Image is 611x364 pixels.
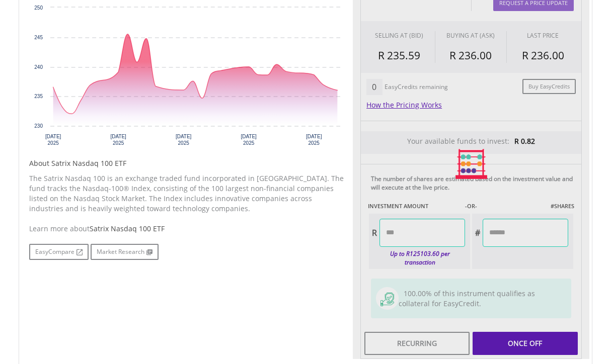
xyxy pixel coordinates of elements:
text: 245 [34,35,43,40]
span: Satrix Nasdaq 100 ETF [90,224,165,233]
text: [DATE] 2025 [110,134,126,146]
a: EasyCompare [29,244,89,260]
text: [DATE] 2025 [241,134,257,146]
text: [DATE] 2025 [306,134,322,146]
h5: About Satrix Nasdaq 100 ETF [29,158,345,168]
text: [DATE] 2025 [45,134,61,146]
svg: Interactive chart [29,3,345,153]
div: Learn more about [29,224,345,234]
text: 240 [34,64,43,70]
text: 235 [34,94,43,99]
text: [DATE] 2025 [176,134,192,146]
a: Market Research [91,244,159,260]
text: 250 [34,5,43,11]
div: Chart. Highcharts interactive chart. [29,3,345,153]
p: The Satrix Nasdaq 100 is an exchange traded fund incorporated in [GEOGRAPHIC_DATA]. The fund trac... [29,173,345,214]
text: 230 [34,123,43,129]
